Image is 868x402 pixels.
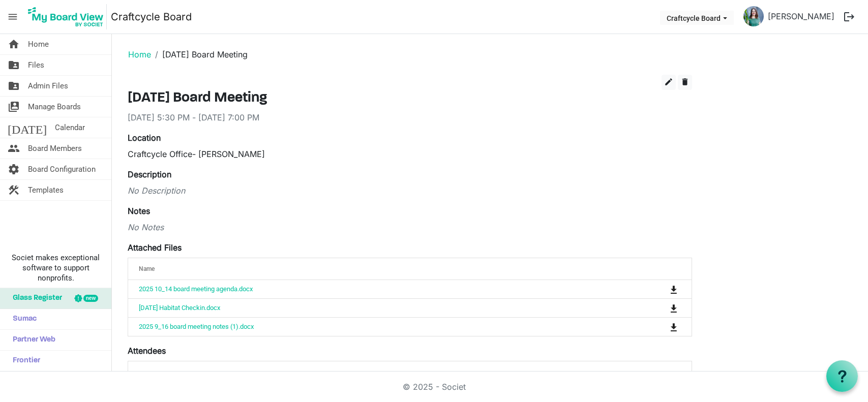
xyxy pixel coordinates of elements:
[128,317,628,336] td: 2025 9_16 board meeting notes (1).docx is template cell column header Name
[680,77,690,86] span: delete
[25,4,107,29] img: My Board View Logo
[139,304,220,312] a: [DATE] Habitat Checkin.docx
[28,55,44,75] span: Files
[8,76,20,96] span: folder_shared
[139,285,253,293] a: 2025 10_14 board meeting agenda.docx
[128,168,171,180] label: Description
[8,180,20,200] span: construction
[128,221,692,233] div: No Notes
[660,11,734,25] button: Craftcycle Board dropdownbutton
[403,382,466,392] a: © 2025 - Societ
[667,320,681,334] button: Download
[128,111,692,123] div: [DATE] 5:30 PM - [DATE] 7:00 PM
[8,55,20,75] span: folder_shared
[28,138,82,159] span: Board Members
[139,265,155,272] span: Name
[8,117,47,138] span: [DATE]
[3,7,22,26] span: menu
[151,48,248,60] li: [DATE] Board Meeting
[764,6,839,26] a: [PERSON_NAME]
[83,295,98,302] div: new
[128,345,166,357] label: Attendees
[8,138,20,159] span: people
[839,6,860,27] button: logout
[28,159,96,179] span: Board Configuration
[28,97,81,117] span: Manage Boards
[128,298,628,317] td: 9-23-25 Habitat Checkin.docx is template cell column header Name
[8,288,62,308] span: Glass Register
[111,7,192,27] a: Craftcycle Board
[667,282,681,296] button: Download
[25,4,111,29] a: My Board View Logo
[28,34,49,54] span: Home
[128,132,161,144] label: Location
[55,117,85,138] span: Calendar
[5,253,107,283] span: Societ makes exceptional software to support nonprofits.
[8,351,40,371] span: Frontier
[28,180,64,200] span: Templates
[8,34,20,54] span: home
[8,309,37,329] span: Sumac
[128,205,150,217] label: Notes
[743,6,764,26] img: lV3EkjtptBNzereBVOnHTeRYCzsZLDMs5I0sp7URj1iiIyEaZKegiT_rKD7J8UkzQVzdFcu32oRZffaJezgV0Q_thumb.png
[8,97,20,117] span: switch_account
[8,330,55,350] span: Partner Web
[28,76,68,96] span: Admin Files
[628,280,692,298] td: is Command column column header
[628,317,692,336] td: is Command column column header
[139,323,254,330] a: 2025 9_16 board meeting notes (1).docx
[662,75,676,90] button: edit
[628,298,692,317] td: is Command column column header
[128,49,151,59] a: Home
[8,159,20,179] span: settings
[128,184,692,197] div: No Description
[128,148,692,160] div: Craftcycle Office- [PERSON_NAME]
[128,280,628,298] td: 2025 10_14 board meeting agenda.docx is template cell column header Name
[128,241,182,254] label: Attached Files
[667,301,681,315] button: Download
[678,75,692,90] button: delete
[128,90,692,107] h3: [DATE] Board Meeting
[664,77,673,86] span: edit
